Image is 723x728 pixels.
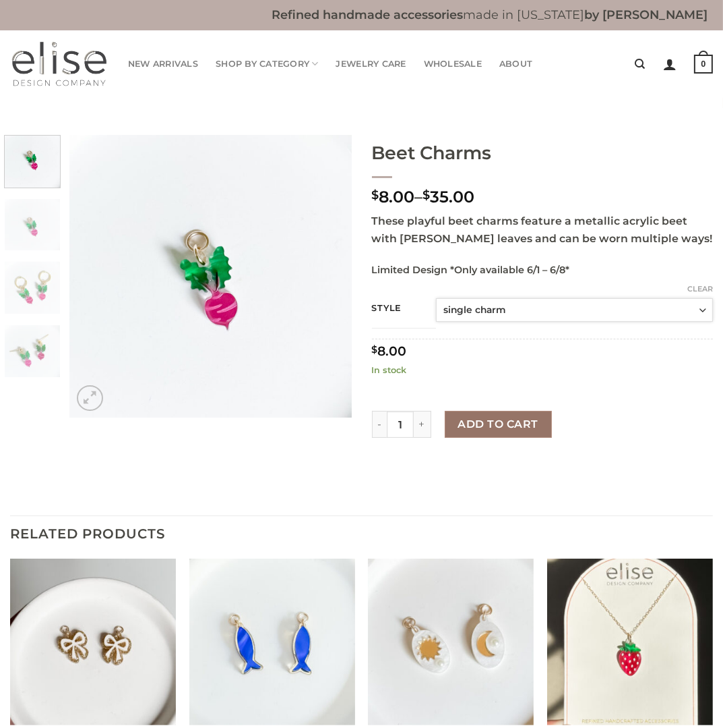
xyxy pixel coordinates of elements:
a: Shop By Category [216,51,319,78]
h3: Related products [10,516,713,553]
h1: Beet Charms [372,142,714,165]
input: + [414,411,431,438]
b: Refined handmade accessories [272,7,463,22]
span: $ [372,188,379,202]
a: Wholesale [424,51,482,78]
b: made in [US_STATE] [272,7,708,22]
a: Clear [687,284,713,293]
span: $ [372,343,378,356]
strong: 0 [694,55,713,74]
img: IMG_7868 [69,135,352,418]
span: $ [423,188,431,202]
b: by [PERSON_NAME] [584,7,708,22]
span: Limited Design *Only available 6/1 – 6/8* [372,264,570,276]
a: Search [635,51,646,77]
input: - [372,411,387,438]
bdi: 8.00 [372,343,407,359]
bdi: 35.00 [423,187,475,206]
label: Style [372,304,431,312]
p: These playful beet charms feature a metallic acrylic beet with [PERSON_NAME] leaves and can be wo... [372,213,714,247]
p: In stock [372,365,714,376]
bdi: 8.00 [372,187,415,206]
button: Add to cart [445,411,552,438]
a: Jewelry Care [336,51,406,78]
img: Elise Design Company [10,40,108,88]
a: New Arrivals [128,51,198,78]
p: – [372,189,714,205]
a: 0 [694,45,713,82]
a: About [499,51,532,78]
input: Qty [387,411,414,438]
